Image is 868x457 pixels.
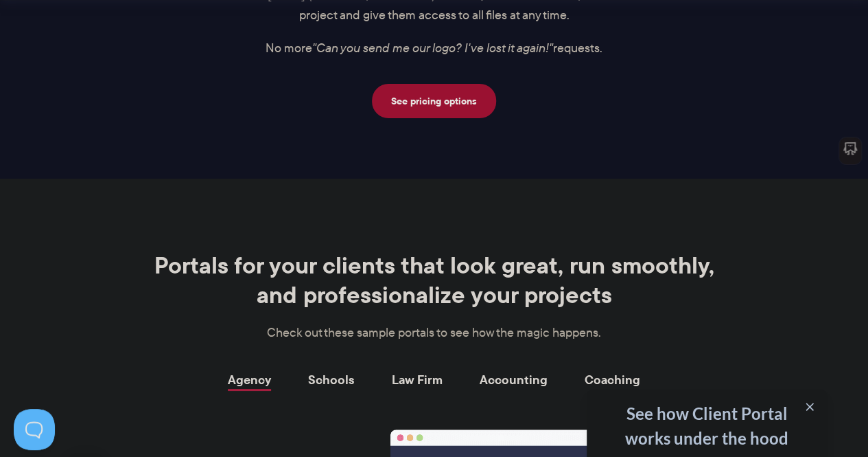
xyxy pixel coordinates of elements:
iframe: Toggle Customer Support [14,409,55,450]
a: Schools [308,373,355,387]
a: Agency [228,373,271,387]
a: Law Firm [392,373,443,387]
i: "Can you send me our logo? I've lost it again!" [312,39,553,57]
a: Coaching [585,373,640,387]
p: No more requests. [210,38,659,59]
p: Check out these sample portals to see how the magic happens. [148,323,720,344]
a: Accounting [480,373,548,387]
a: See pricing options [372,84,496,118]
h2: Portals for your clients that look great, run smoothly, and professionalize your projects [148,251,720,310]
